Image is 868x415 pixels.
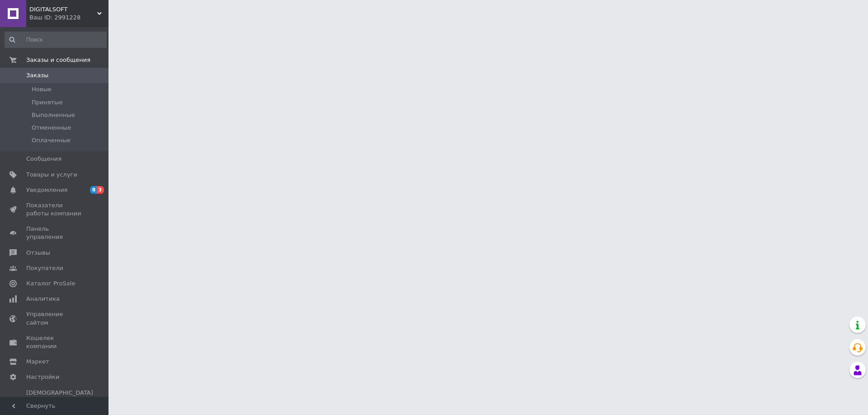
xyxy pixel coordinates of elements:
[26,186,67,194] span: Уведомления
[32,124,71,132] span: Отмененные
[26,56,90,64] span: Заказы и сообщения
[26,280,75,288] span: Каталог ProSale
[26,71,48,79] span: Заказы
[26,225,84,241] span: Панель управления
[26,171,77,179] span: Товары и услуги
[29,14,108,22] div: Ваш ID: 2991228
[5,32,107,48] input: Поиск
[26,334,84,350] span: Кошелек компании
[32,136,71,145] span: Оплаченные
[32,111,75,119] span: Выполненные
[26,295,60,303] span: Аналитика
[26,249,50,257] span: Отзывы
[90,186,97,194] span: 8
[29,5,97,14] span: DIGITALSOFT
[26,358,49,366] span: Маркет
[26,310,84,326] span: Управление сайтом
[26,264,63,272] span: Покупатели
[32,98,63,107] span: Принятые
[97,186,104,194] span: 3
[32,85,52,93] span: Новые
[26,373,59,381] span: Настройки
[26,389,93,414] span: [DEMOGRAPHIC_DATA] и счета
[26,201,84,218] span: Показатели работы компании
[26,155,61,163] span: Сообщения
